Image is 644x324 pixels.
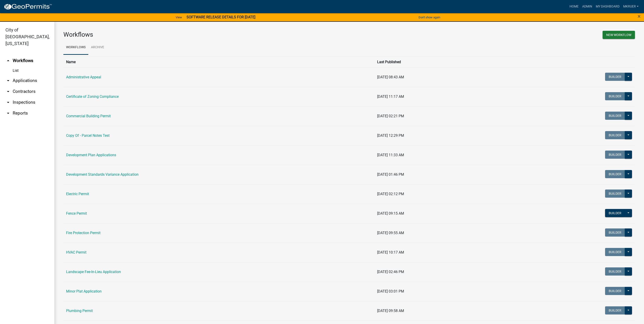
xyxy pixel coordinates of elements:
span: [DATE] 09:58 AM [377,309,404,313]
strong: SOFTWARE RELEASE DETAILS FOR [DATE] [187,15,255,19]
a: Certificate of Zoning Compliance [66,94,119,99]
a: Development Plan Applications [66,153,116,157]
button: Builder [605,248,625,256]
a: Plumbing Permit [66,309,93,313]
a: mkruer [621,2,640,11]
span: [DATE] 03:01 PM [377,289,404,293]
span: [DATE] 12:29 PM [377,133,404,138]
button: Don't show again [417,14,442,21]
i: arrow_drop_down [5,100,11,105]
button: New Workflow [603,31,635,39]
a: Fire Protection Permit [66,231,101,235]
a: HVAC Permit [66,250,86,254]
a: Archive [88,40,107,55]
button: Builder [605,190,625,198]
a: Development Standards Variance Application [66,172,139,177]
span: [DATE] 02:46 PM [377,270,404,274]
a: Minor Plat Application [66,289,102,293]
i: arrow_drop_down [5,78,11,83]
span: [DATE] 09:15 AM [377,211,404,216]
a: Commercial Building Permit [66,114,111,118]
button: Close [638,14,641,19]
i: arrow_drop_down [5,110,11,116]
span: [DATE] 02:12 PM [377,192,404,196]
a: View [174,14,184,21]
span: [DATE] 11:17 AM [377,94,404,99]
span: [DATE] 02:21 PM [377,114,404,118]
a: Landscape Fee-In-Lieu Application [66,270,121,274]
i: arrow_drop_down [5,89,11,94]
button: Builder [605,170,625,178]
a: Home [568,2,580,11]
a: Copy Of - Parcel Notes Test [66,133,110,138]
th: Name [63,56,374,67]
span: [DATE] 08:43 AM [377,75,404,79]
a: My Dashboard [594,2,621,11]
a: Admin [580,2,594,11]
span: [DATE] 10:17 AM [377,250,404,254]
button: Builder [605,92,625,100]
i: arrow_drop_up [5,58,11,63]
button: Builder [605,267,625,276]
button: Builder [605,287,625,295]
button: Builder [605,112,625,120]
button: Builder [605,306,625,314]
th: Last Published [374,56,504,67]
button: Builder [605,228,625,237]
a: Workflows [63,40,88,55]
a: Administrative Appeal [66,75,101,79]
button: Builder [605,73,625,81]
span: × [638,13,641,19]
a: Electric Permit [66,192,89,196]
span: [DATE] 11:33 AM [377,153,404,157]
button: Builder [605,151,625,159]
h3: Workflows [63,31,346,38]
button: Builder [605,209,625,217]
span: [DATE] 09:55 AM [377,231,404,235]
button: Builder [605,131,625,139]
a: Fence Permit [66,211,87,216]
span: [DATE] 01:46 PM [377,172,404,177]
